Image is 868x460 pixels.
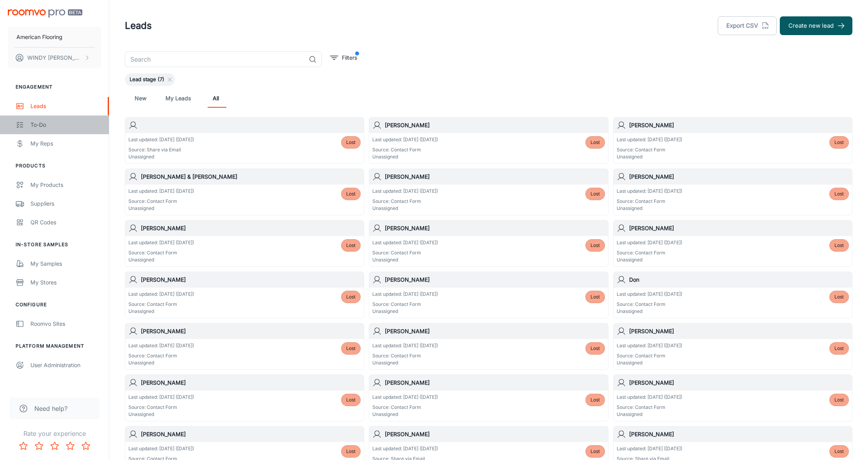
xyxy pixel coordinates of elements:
[780,16,852,35] button: Create new lead
[128,198,194,205] p: Source: Contact Form
[128,239,194,246] p: Last updated: [DATE] ([DATE])
[125,73,175,86] div: Lead stage (7)
[629,172,849,181] h6: [PERSON_NAME]
[30,199,101,208] div: Suppliers
[30,259,101,268] div: My Samples
[16,438,31,454] button: Rate 1 star
[78,438,94,454] button: Rate 5 star
[128,146,194,153] p: Source: Share via Email
[385,430,605,439] h6: [PERSON_NAME]
[613,220,852,267] a: [PERSON_NAME]Last updated: [DATE] ([DATE])Source: Contact FormUnassignedLost
[372,205,438,212] p: Unassigned
[34,404,68,413] span: Need help?
[141,224,361,233] h6: [PERSON_NAME]
[372,136,438,143] p: Last updated: [DATE] ([DATE])
[591,345,600,352] span: Lost
[369,323,608,370] a: [PERSON_NAME]Last updated: [DATE] ([DATE])Source: Contact FormUnassignedLost
[629,327,849,336] h6: [PERSON_NAME]
[128,445,194,452] p: Last updated: [DATE] ([DATE])
[629,224,849,233] h6: [PERSON_NAME]
[372,198,438,205] p: Source: Contact Form
[30,102,101,110] div: Leads
[125,220,364,267] a: [PERSON_NAME]Last updated: [DATE] ([DATE])Source: Contact FormUnassignedLost
[369,272,608,318] a: [PERSON_NAME]Last updated: [DATE] ([DATE])Source: Contact FormUnassignedLost
[128,256,194,263] p: Unassigned
[834,242,844,249] span: Lost
[128,136,194,143] p: Last updated: [DATE] ([DATE])
[141,430,361,439] h6: [PERSON_NAME]
[31,438,47,454] button: Rate 2 star
[30,278,101,287] div: My Stores
[62,438,78,454] button: Rate 4 star
[8,27,101,47] button: American Flooring
[128,394,194,401] p: Last updated: [DATE] ([DATE])
[617,394,682,401] p: Last updated: [DATE] ([DATE])
[385,224,605,233] h6: [PERSON_NAME]
[617,239,682,246] p: Last updated: [DATE] ([DATE])
[617,146,682,153] p: Source: Contact Form
[125,375,364,421] a: [PERSON_NAME]Last updated: [DATE] ([DATE])Source: Contact FormUnassignedLost
[125,76,169,83] span: Lead stage (7)
[125,117,364,164] a: Last updated: [DATE] ([DATE])Source: Share via EmailUnassignedLost
[128,291,194,298] p: Last updated: [DATE] ([DATE])
[591,293,600,300] span: Lost
[617,404,682,411] p: Source: Contact Form
[125,323,364,370] a: [PERSON_NAME]Last updated: [DATE] ([DATE])Source: Contact FormUnassignedLost
[617,188,682,195] p: Last updated: [DATE] ([DATE])
[346,448,356,455] span: Lost
[372,411,438,418] p: Unassigned
[591,448,600,455] span: Lost
[629,430,849,439] h6: [PERSON_NAME]
[125,169,364,215] a: [PERSON_NAME] & [PERSON_NAME]Last updated: [DATE] ([DATE])Source: Contact FormUnassignedLost
[372,291,438,298] p: Last updated: [DATE] ([DATE])
[372,146,438,153] p: Source: Contact Form
[372,352,438,359] p: Source: Contact Form
[617,342,682,349] p: Last updated: [DATE] ([DATE])
[8,9,82,18] img: Roomvo PRO Beta
[346,345,356,352] span: Lost
[834,345,844,352] span: Lost
[30,139,101,148] div: My Reps
[834,448,844,455] span: Lost
[834,396,844,403] span: Lost
[617,256,682,263] p: Unassigned
[629,378,849,387] h6: [PERSON_NAME]
[834,190,844,197] span: Lost
[128,188,194,195] p: Last updated: [DATE] ([DATE])
[206,89,225,108] a: All
[617,359,682,366] p: Unassigned
[372,239,438,246] p: Last updated: [DATE] ([DATE])
[613,323,852,370] a: [PERSON_NAME]Last updated: [DATE] ([DATE])Source: Contact FormUnassignedLost
[342,53,357,62] p: Filters
[6,429,103,438] p: Rate your experience
[591,190,600,197] span: Lost
[372,394,438,401] p: Last updated: [DATE] ([DATE])
[372,445,438,452] p: Last updated: [DATE] ([DATE])
[346,396,356,403] span: Lost
[165,89,191,108] a: My Leads
[128,359,194,366] p: Unassigned
[385,378,605,387] h6: [PERSON_NAME]
[617,136,682,143] p: Last updated: [DATE] ([DATE])
[617,153,682,160] p: Unassigned
[141,275,361,284] h6: [PERSON_NAME]
[141,172,361,181] h6: [PERSON_NAME] & [PERSON_NAME]
[125,19,152,33] h1: Leads
[128,249,194,256] p: Source: Contact Form
[372,153,438,160] p: Unassigned
[141,327,361,336] h6: [PERSON_NAME]
[372,256,438,263] p: Unassigned
[617,308,682,315] p: Unassigned
[128,308,194,315] p: Unassigned
[629,275,849,284] h6: Don
[591,396,600,403] span: Lost
[617,205,682,212] p: Unassigned
[369,169,608,215] a: [PERSON_NAME]Last updated: [DATE] ([DATE])Source: Contact FormUnassignedLost
[346,190,356,197] span: Lost
[369,375,608,421] a: [PERSON_NAME]Last updated: [DATE] ([DATE])Source: Contact FormUnassignedLost
[328,52,359,64] button: filter
[30,181,101,189] div: My Products
[369,117,608,164] a: [PERSON_NAME]Last updated: [DATE] ([DATE])Source: Contact FormUnassignedLost
[346,293,356,300] span: Lost
[385,327,605,336] h6: [PERSON_NAME]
